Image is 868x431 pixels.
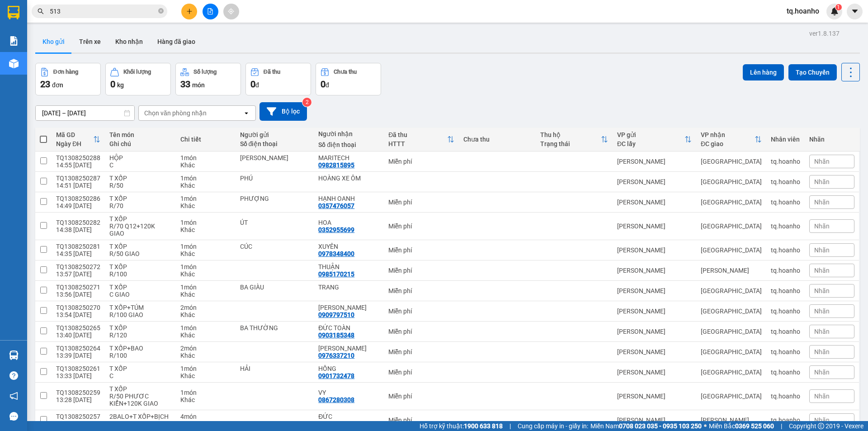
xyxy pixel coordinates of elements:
[180,284,231,291] div: 1 món
[619,422,702,430] strong: 0708 023 035 - 0935 103 250
[509,421,511,431] span: |
[8,8,80,28] div: [PERSON_NAME]
[814,308,830,315] span: Nhãn
[110,79,115,90] span: 0
[771,178,800,185] div: tq.hoanho
[56,243,100,250] div: TQ1308250281
[255,81,259,89] span: đ
[109,352,171,359] div: R/100
[617,140,684,147] div: ĐC lấy
[109,243,171,250] div: T XỐP
[240,219,310,226] div: ÚT
[180,345,231,352] div: 2 món
[109,215,171,223] div: T XỐP
[464,422,503,430] strong: 1900 633 818
[318,413,379,420] div: ĐỨC
[109,413,171,420] div: 2BALO+T XỐP+BỊCH
[109,223,171,237] div: R/70 Q12+120K GIAO
[207,8,213,14] span: file-add
[150,31,203,52] button: Hàng đã giao
[701,393,762,400] div: [GEOGRAPHIC_DATA]
[144,109,207,118] div: Chọn văn phòng nhận
[250,79,255,90] span: 0
[123,69,151,75] div: Khối lượng
[109,182,171,189] div: R/50
[9,59,19,68] img: warehouse-icon
[837,4,840,10] span: 1
[701,287,762,294] div: [GEOGRAPHIC_DATA]
[771,267,800,274] div: tq.hoanho
[743,64,784,81] button: Lên hàng
[388,158,454,165] div: Miễn phí
[771,369,800,376] div: tq.hoanho
[617,393,692,400] div: [PERSON_NAME]
[38,8,44,14] span: search
[109,131,171,138] div: Tên món
[180,372,231,379] div: Khác
[56,182,100,189] div: 14:51 [DATE]
[701,328,762,335] div: [GEOGRAPHIC_DATA]
[109,250,171,257] div: R/50 GIAO
[52,128,105,152] th: Toggle SortBy
[109,365,171,372] div: T XỐP
[809,136,854,143] div: Nhãn
[318,270,354,278] div: 0985170215
[180,182,231,189] div: Khác
[701,131,755,138] div: VP nhận
[109,202,171,209] div: R/70
[180,365,231,372] div: 1 món
[388,369,454,376] div: Miễn phí
[701,348,762,355] div: [GEOGRAPHIC_DATA]
[771,348,800,355] div: tq.hoanho
[109,311,171,318] div: R/100 GIAO
[617,287,692,294] div: [PERSON_NAME]
[325,81,329,89] span: đ
[109,332,171,339] div: R/120
[180,332,231,339] div: Khác
[318,263,379,270] div: THUẬN
[86,28,178,39] div: MARITECH
[56,389,100,396] div: TQ1308250259
[180,175,231,182] div: 1 món
[788,64,837,81] button: Tạo Chuyến
[109,284,171,291] div: T XỐP
[56,270,100,278] div: 13:57 [DATE]
[86,8,108,17] span: Nhận:
[617,308,692,315] div: [PERSON_NAME]
[40,79,50,90] span: 23
[814,223,830,230] span: Nhãn
[781,421,782,431] span: |
[771,328,800,335] div: tq.hoanho
[180,226,231,233] div: Khác
[158,8,164,14] span: close-circle
[617,223,692,230] div: [PERSON_NAME]
[109,420,171,427] div: R/200
[814,369,830,376] span: Nhãn
[701,308,762,315] div: [GEOGRAPHIC_DATA]
[56,324,100,332] div: TQ1308250265
[540,140,601,147] div: Trạng thái
[318,352,354,359] div: 0976337210
[56,332,100,339] div: 13:40 [DATE]
[109,161,171,169] div: C
[735,422,774,430] strong: 0369 525 060
[180,154,231,161] div: 1 món
[701,246,762,254] div: [GEOGRAPHIC_DATA]
[180,202,231,209] div: Khác
[180,263,231,270] div: 1 món
[56,219,100,226] div: TQ1308250282
[240,140,310,147] div: Số điện thoại
[388,417,454,424] div: Miễn phí
[240,324,310,332] div: BA THƯỜNG
[180,219,231,226] div: 1 món
[56,396,100,403] div: 13:28 [DATE]
[8,28,80,39] div: [PERSON_NAME]
[590,421,702,431] span: Miền Nam
[334,69,357,75] div: Chưa thu
[318,332,354,339] div: 0903185348
[617,246,692,254] div: [PERSON_NAME]
[56,226,100,233] div: 14:38 [DATE]
[109,195,171,202] div: T XỐP
[180,161,231,169] div: Khác
[536,128,613,152] th: Toggle SortBy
